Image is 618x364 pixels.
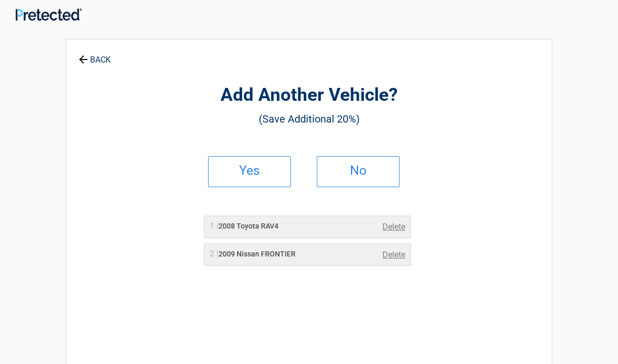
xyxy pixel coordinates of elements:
[210,249,296,260] h2: 2009 Nissan FRONTIER
[77,46,113,64] a: BACK
[16,8,82,20] img: Main Logo
[219,167,280,174] h2: Yes
[382,249,405,261] a: Delete
[210,221,218,231] span: 1 |
[123,83,495,108] h2: Add Another Vehicle?
[328,167,389,174] h2: No
[382,221,405,233] a: Delete
[210,221,278,232] h2: 2008 Toyota RAV4
[210,249,218,259] span: 2 |
[123,110,495,128] h3: (Save Additional 20%)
